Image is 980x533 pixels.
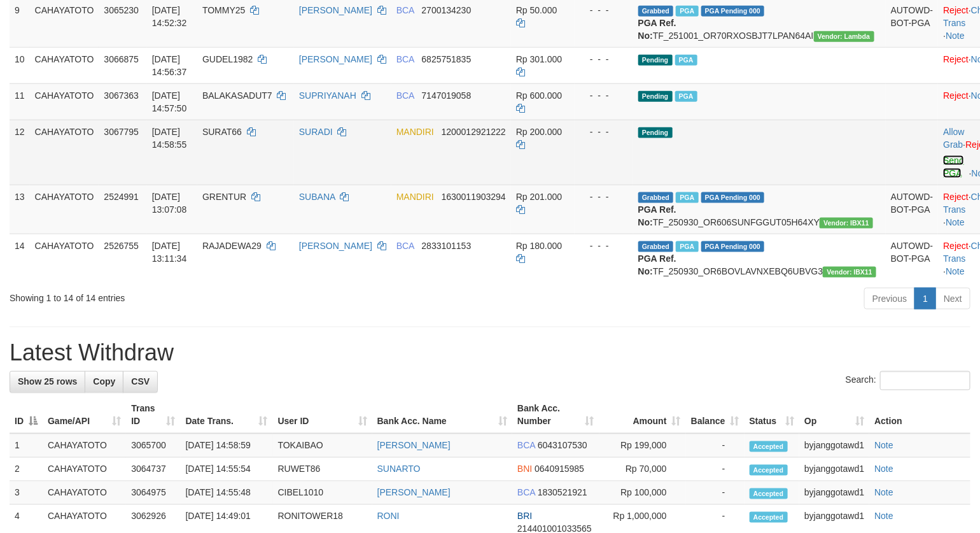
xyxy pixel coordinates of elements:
span: Rp 301.000 [516,54,562,64]
td: 3064737 [126,458,180,481]
td: 10 [10,47,30,83]
td: - [686,458,745,481]
span: 2524991 [104,192,139,202]
a: Allow Grab [943,127,964,150]
span: Marked by byjanggotawd1 [675,91,697,102]
b: PGA Ref. No: [638,18,676,41]
td: CAHAYATOTO [30,83,99,120]
td: Rp 199,000 [599,434,686,458]
span: 3066875 [104,54,139,64]
th: Trans ID: activate to sort column ascending [126,397,180,434]
a: [PERSON_NAME] [377,488,451,498]
td: byjanggotawd1 [799,434,869,458]
span: Marked by byjanggotawd1 [675,55,697,66]
a: SUPRIYANAH [299,90,356,101]
label: Search: [846,371,970,390]
td: 12 [10,120,30,185]
a: Note [874,511,893,522]
span: Vendor URL: https://order6.1velocity.biz [823,267,876,278]
span: Rp 180.000 [516,241,562,251]
span: Copy [93,377,115,387]
td: Rp 100,000 [599,481,686,505]
th: Balance: activate to sort column ascending [686,397,745,434]
td: Rp 70,000 [599,458,686,481]
th: Amount: activate to sort column ascending [599,397,686,434]
span: [DATE] 13:11:34 [152,241,187,264]
span: BNI [517,464,532,474]
td: CAHAYATOTO [30,185,99,234]
a: Show 25 rows [10,371,85,393]
span: SURAT66 [202,127,242,137]
span: Rp 600.000 [516,90,562,101]
a: Copy [85,371,123,393]
span: PGA Pending [701,241,765,252]
td: 3064975 [126,481,180,505]
a: Next [935,288,970,309]
td: CAHAYATOTO [43,434,126,458]
a: [PERSON_NAME] [299,54,372,64]
span: Copy 1830521921 to clipboard [538,488,587,498]
td: CAHAYATOTO [43,458,126,481]
a: Note [874,488,893,498]
td: CAHAYATOTO [43,481,126,505]
span: Pending [638,55,673,66]
div: - - - [580,125,628,138]
a: Reject [943,90,969,101]
td: 11 [10,83,30,120]
a: Reject [943,192,969,202]
span: Pending [638,91,673,102]
td: byjanggotawd1 [799,481,869,505]
span: Show 25 rows [18,377,77,387]
td: [DATE] 14:55:48 [181,481,273,505]
span: Copy 6043107530 to clipboard [538,441,587,451]
span: GUDEL1982 [202,54,253,64]
span: PGA Pending [701,6,765,17]
td: [DATE] 14:55:54 [181,458,273,481]
span: Marked by byjanggotawd1 [676,241,698,252]
div: - - - [580,190,628,203]
td: 3065700 [126,434,180,458]
td: AUTOWD-BOT-PGA [886,234,939,283]
td: TF_250930_OR6BOVLAVNXEBQ6UBVG3 [633,234,886,283]
span: Rp 50.000 [516,5,557,15]
span: Vendor URL: https://order7.1velocity.biz [814,31,874,42]
span: Accepted [750,465,788,476]
span: BCA [396,5,414,15]
td: TOKAIBAO [273,434,372,458]
td: 3 [10,481,43,505]
span: Accepted [750,512,788,523]
span: Copy 2700134230 to clipboard [422,5,472,15]
span: GRENTUR [202,192,246,202]
td: byjanggotawd1 [799,458,869,481]
span: [DATE] 14:56:37 [152,54,187,77]
a: CSV [123,371,158,393]
td: CAHAYATOTO [30,47,99,83]
th: Action [869,397,970,434]
a: Reject [943,54,969,64]
span: [DATE] 14:58:55 [152,127,187,150]
span: [DATE] 13:07:08 [152,192,187,215]
span: 3067363 [104,90,139,101]
a: [PERSON_NAME] [299,5,372,15]
span: Copy 7147019058 to clipboard [422,90,472,101]
td: [DATE] 14:58:59 [181,434,273,458]
div: - - - [580,4,628,17]
span: Grabbed [638,241,674,252]
td: CAHAYATOTO [30,120,99,185]
span: Rp 201.000 [516,192,562,202]
div: - - - [580,89,628,102]
span: TOMMY25 [202,5,245,15]
td: AUTOWD-BOT-PGA [886,185,939,234]
span: MANDIRI [396,192,434,202]
span: Pending [638,127,673,138]
span: Vendor URL: https://order6.1velocity.biz [820,218,873,229]
th: Status: activate to sort column ascending [745,397,800,434]
a: Reject [943,5,969,15]
a: SURADI [299,127,333,137]
td: 1 [10,434,43,458]
a: Note [946,217,965,227]
td: - [686,434,745,458]
span: Copy 0640915985 to clipboard [535,464,584,474]
b: PGA Ref. No: [638,204,676,227]
span: BCA [517,488,535,498]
